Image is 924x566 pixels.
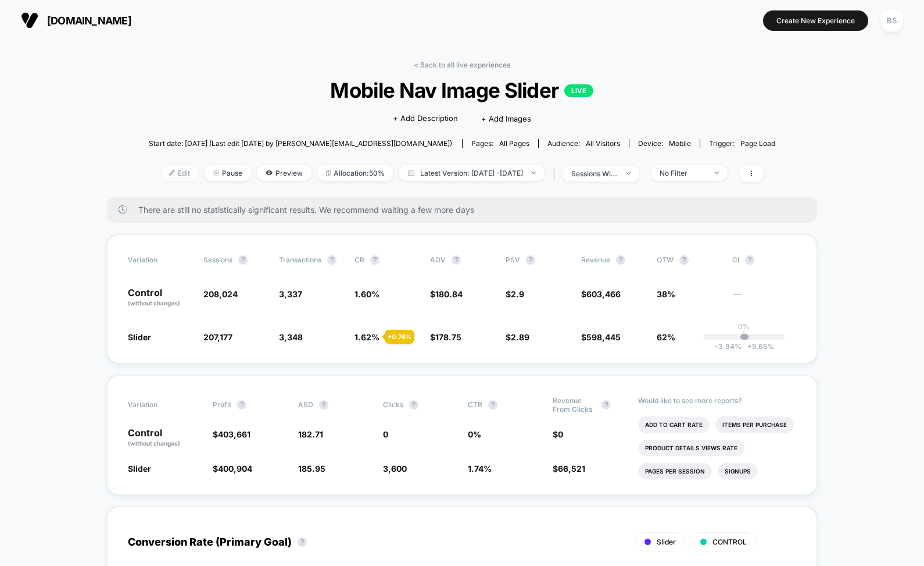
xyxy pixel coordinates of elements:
[354,332,379,342] span: 1.62 %
[709,139,775,148] div: Trigger:
[327,255,336,265] button: ?
[435,332,461,342] span: 178.75
[586,139,620,148] span: All Visitors
[745,255,754,265] button: ?
[279,332,303,342] span: 3,348
[430,332,461,342] span: $
[732,255,796,265] span: CI
[581,332,621,342] span: $
[564,84,593,97] p: LIVE
[740,139,775,148] span: Page Load
[657,255,721,265] span: OTW
[506,289,524,299] span: $
[128,300,180,307] span: (without changes)
[385,330,414,344] div: + 0.74 %
[657,289,675,299] span: 38%
[506,332,529,342] span: $
[128,440,180,447] span: (without changes)
[638,417,710,433] li: Add To Cart Rate
[732,291,796,308] span: ---
[880,9,903,32] div: BS
[715,417,794,433] li: Items Per Purchase
[354,255,364,264] span: CR
[511,332,529,342] span: 2.89
[547,139,620,148] div: Audience:
[21,12,38,29] img: Visually logo
[409,400,418,410] button: ?
[238,255,248,265] button: ?
[743,331,745,340] p: |
[763,10,868,31] button: Create New Experience
[298,400,313,409] span: ASD
[511,289,524,299] span: 2.9
[468,464,492,474] span: 1.74 %
[506,255,520,264] span: PSV
[657,332,675,342] span: 62%
[383,464,407,474] span: 3,600
[581,289,621,299] span: $
[715,172,719,174] img: end
[616,255,625,265] button: ?
[257,165,311,181] span: Preview
[279,289,302,299] span: 3,337
[354,289,379,299] span: 1.60 %
[370,255,379,265] button: ?
[383,429,388,439] span: 0
[452,255,461,265] button: ?
[128,396,192,414] span: Variation
[169,170,175,176] img: edit
[213,170,219,176] img: end
[218,429,250,439] span: 403,661
[317,165,393,181] span: Allocation: 50%
[430,255,446,264] span: AOV
[481,114,531,123] span: + Add Images
[213,464,252,474] span: $
[747,342,752,351] span: +
[626,172,631,175] img: end
[203,255,232,264] span: Sessions
[679,255,689,265] button: ?
[638,440,744,456] li: Product Details Views Rate
[298,429,323,439] span: 182.71
[128,255,192,265] span: Variation
[488,400,497,410] button: ?
[657,537,676,546] span: Slider
[550,165,563,182] span: |
[160,165,199,181] span: Edit
[586,289,621,299] span: 603,466
[128,428,201,448] p: Control
[180,78,744,102] span: Mobile Nav Image Slider
[213,400,231,409] span: Profit
[430,289,463,299] span: $
[468,429,481,439] span: 0 %
[715,342,742,351] span: -3.94 %
[383,400,403,409] span: Clicks
[279,255,321,264] span: Transactions
[17,11,135,30] button: [DOMAIN_NAME]
[205,165,251,181] span: Pause
[553,464,585,474] span: $
[218,464,252,474] span: 400,904
[877,9,907,33] button: BS
[712,537,747,546] span: CONTROL
[553,429,563,439] span: $
[138,205,794,215] span: There are still no statistically significant results. We recommend waiting a few more days
[399,165,545,181] span: Latest Version: [DATE] - [DATE]
[638,463,712,479] li: Pages Per Session
[468,400,482,409] span: CTR
[738,322,750,331] p: 0%
[298,464,325,474] span: 185.95
[499,139,529,148] span: all pages
[393,113,458,124] span: + Add Description
[213,429,250,439] span: $
[435,289,463,299] span: 180.84
[571,169,618,178] div: sessions with impression
[742,342,774,351] span: 5.65 %
[128,332,151,342] span: Slider
[601,400,611,410] button: ?
[149,139,452,148] span: Start date: [DATE] (Last edit [DATE] by [PERSON_NAME][EMAIL_ADDRESS][DOMAIN_NAME])
[638,396,797,405] p: Would like to see more reports?
[532,172,536,174] img: end
[660,169,706,177] div: No Filter
[408,170,414,176] img: calendar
